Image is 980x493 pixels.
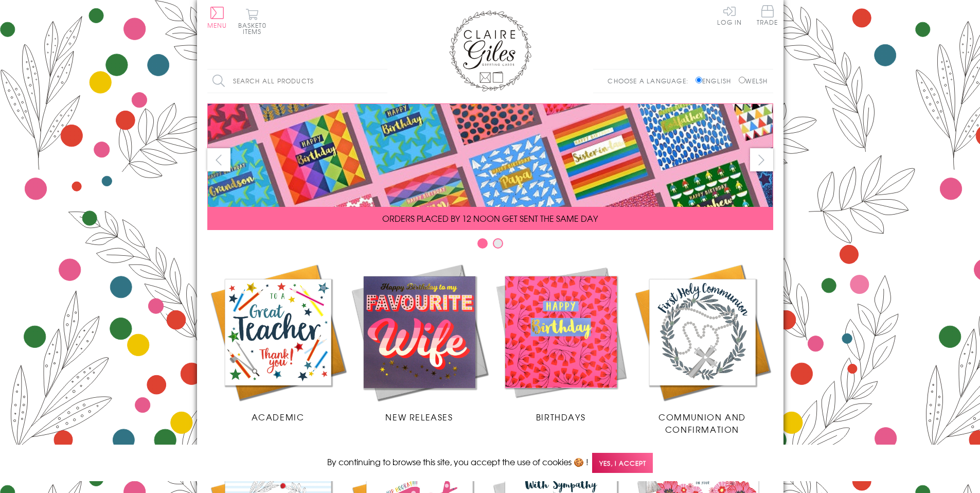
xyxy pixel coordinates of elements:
[449,10,531,92] img: Claire Giles Greetings Cards
[377,69,387,93] input: Search
[717,5,742,25] a: Log In
[757,5,778,27] a: Trade
[493,238,503,249] button: Carousel Page 2
[385,411,453,423] span: New Releases
[608,76,693,85] p: Choose a language:
[382,212,598,224] span: ORDERS PLACED BY 12 NOON GET SENT THE SAME DAY
[252,411,305,423] span: Academic
[592,453,653,473] span: Yes, I accept
[658,411,746,435] span: Communion and Confirmation
[696,77,702,83] input: English
[207,7,227,28] button: Menu
[207,148,230,171] button: prev
[238,8,266,34] button: Basket0 items
[739,76,768,85] label: Welsh
[207,69,387,93] input: Search all products
[750,148,773,171] button: next
[477,238,488,249] button: Carousel Page 1 (Current Slide)
[207,21,227,30] span: Menu
[207,261,349,423] a: Academic
[696,76,736,85] label: English
[207,238,773,254] div: Carousel Pagination
[243,21,266,36] span: 0 items
[349,261,490,423] a: New Releases
[490,261,632,423] a: Birthdays
[739,77,745,83] input: Welsh
[632,261,773,435] a: Communion and Confirmation
[536,411,585,423] span: Birthdays
[757,5,778,25] span: Trade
